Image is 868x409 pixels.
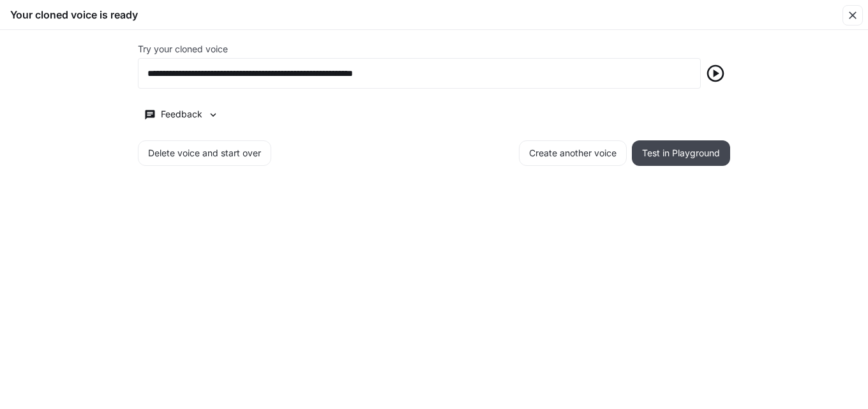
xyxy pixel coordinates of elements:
[10,8,138,22] h5: Your cloned voice is ready
[138,140,271,166] button: Delete voice and start over
[519,140,627,166] button: Create another voice
[138,45,228,54] p: Try your cloned voice
[632,140,730,166] button: Test in Playground
[138,104,225,125] button: Feedback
